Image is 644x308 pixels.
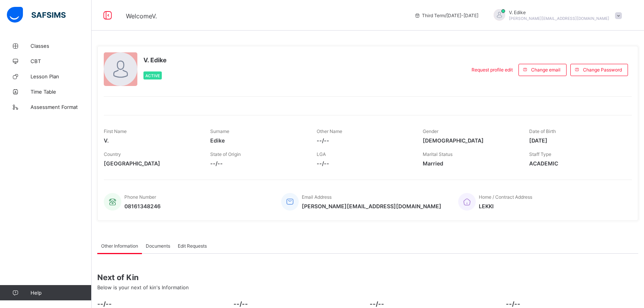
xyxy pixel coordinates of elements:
[317,128,342,134] span: Other Name
[210,137,305,144] span: Edike
[210,151,241,157] span: State of Origin
[145,73,160,78] span: Active
[104,137,199,144] span: V.
[414,13,478,18] span: session/term information
[509,16,609,21] span: [PERSON_NAME][EMAIL_ADDRESS][DOMAIN_NAME]
[31,290,91,296] span: Help
[178,243,207,249] span: Edit Requests
[479,194,532,200] span: Home / Contract Address
[97,300,230,308] span: --/--
[210,160,305,167] span: --/--
[104,160,199,167] span: [GEOGRAPHIC_DATA]
[472,67,513,73] span: Request profile edit
[124,203,161,209] span: 08161348246
[531,67,560,73] span: Change email
[104,128,127,134] span: First Name
[31,43,92,49] span: Classes
[104,151,121,157] span: Country
[423,137,518,144] span: [DEMOGRAPHIC_DATA]
[423,128,438,134] span: Gender
[31,89,92,95] span: Time Table
[529,160,624,167] span: ACADEMIC
[317,160,412,167] span: --/--
[506,300,638,308] span: --/--
[302,194,332,200] span: Email Address
[143,56,167,64] span: V. Edike
[101,243,138,249] span: Other Information
[124,194,156,200] span: Phone Number
[529,151,551,157] span: Staff Type
[7,7,66,23] img: safsims
[31,58,92,64] span: CBT
[370,300,502,308] span: --/--
[509,10,609,15] span: V. Edike
[233,300,366,308] span: --/--
[423,151,452,157] span: Marital Status
[486,9,626,22] div: V.Edike
[146,243,170,249] span: Documents
[583,67,622,73] span: Change Password
[97,284,189,290] span: Below is your next of kin's Information
[126,12,157,20] span: Welcome V.
[479,203,532,209] span: LEKKI
[317,137,412,144] span: --/--
[210,128,229,134] span: Surname
[423,160,518,167] span: Married
[97,273,638,282] span: Next of Kin
[529,137,624,144] span: [DATE]
[317,151,326,157] span: LGA
[302,203,441,209] span: [PERSON_NAME][EMAIL_ADDRESS][DOMAIN_NAME]
[31,73,92,79] span: Lesson Plan
[529,128,556,134] span: Date of Birth
[31,104,92,110] span: Assessment Format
